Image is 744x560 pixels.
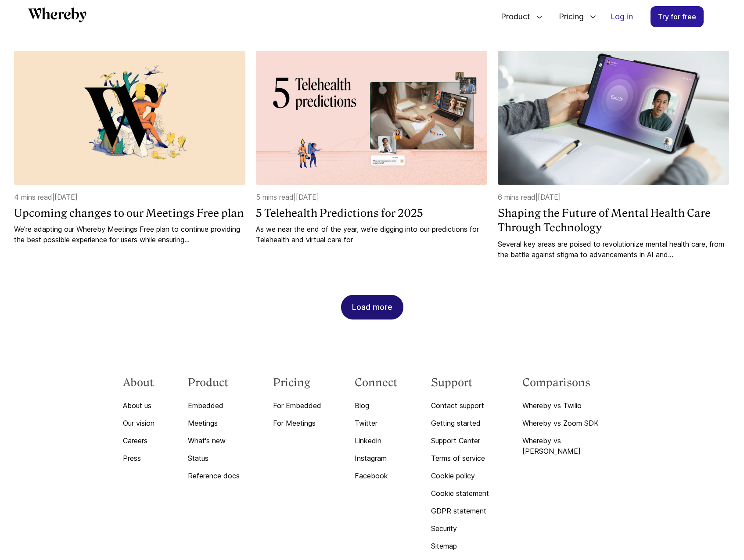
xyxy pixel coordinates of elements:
[256,192,487,202] p: 5 mins read | [DATE]
[550,2,586,31] span: Pricing
[431,418,489,428] a: Getting started
[431,470,489,481] a: Cookie policy
[522,400,621,411] a: Whereby vs Twilio
[431,453,489,463] a: Terms of service
[123,400,155,411] a: About us
[355,418,398,428] a: Twitter
[431,400,489,411] a: Contact support
[651,6,704,27] a: Try for free
[123,418,155,428] a: Our vision
[14,224,245,245] a: We're adapting our Whereby Meetings Free plan to continue providing the best possible experience ...
[273,400,321,411] a: For Embedded
[188,435,240,446] a: What's new
[14,192,245,202] p: 4 mins read | [DATE]
[431,541,489,551] a: Sitemap
[431,523,489,534] a: Security
[431,488,489,499] a: Cookie statement
[273,418,321,428] a: For Meetings
[28,7,86,25] a: Whereby
[431,506,489,516] a: GDPR statement
[188,453,240,463] a: Status
[431,435,489,446] a: Support Center
[352,295,392,319] div: Load more
[123,453,155,463] a: Press
[256,224,487,245] a: As we near the end of the year, we’re digging into our predictions for Telehealth and virtual car...
[188,470,240,481] a: Reference docs
[522,418,621,428] a: Whereby vs Zoom SDK
[188,418,240,428] a: Meetings
[498,192,729,202] p: 6 mins read | [DATE]
[123,435,155,446] a: Careers
[188,376,240,390] h3: Product
[28,7,86,22] svg: Whereby
[498,206,729,235] a: Shaping the Future of Mental Health Care Through Technology
[355,400,398,411] a: Blog
[355,470,398,481] a: Facebook
[355,453,398,463] a: Instagram
[256,206,487,221] a: 5 Telehealth Predictions for 2025
[14,206,245,221] a: Upcoming changes to our Meetings Free plan
[188,400,240,411] a: Embedded
[431,376,489,390] h3: Support
[492,2,532,31] span: Product
[522,376,621,390] h3: Comparisons
[522,435,621,456] a: Whereby vs [PERSON_NAME]
[355,435,398,446] a: Linkedin
[123,376,155,390] h3: About
[604,7,640,27] a: Log in
[273,376,321,390] h3: Pricing
[498,239,729,260] a: Several key areas are poised to revolutionize mental health care, from the battle against stigma ...
[341,295,403,319] button: Load more
[355,376,398,390] h3: Connect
